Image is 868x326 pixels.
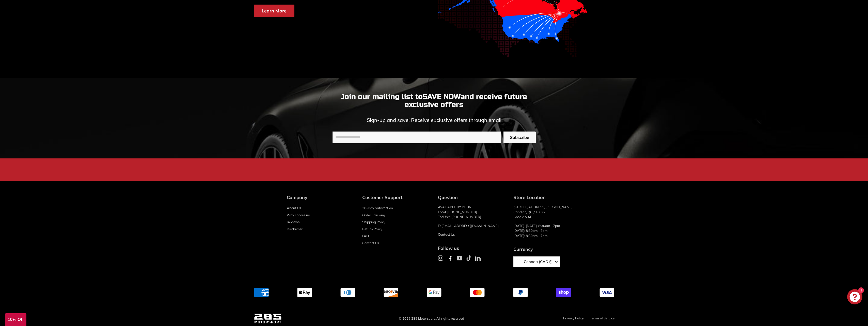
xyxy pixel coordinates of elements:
[846,289,864,306] inbox-online-store-chat: Shopify online store chat
[438,205,506,220] p: AVAILABLE BY PHONE Local: [PHONE_NUMBER] Tool free [PHONE_NUMBER]
[362,212,385,219] a: Order Tracking
[333,93,536,109] p: Join our mailing list to and receive future exclusive offers
[362,226,382,233] a: Return Policy
[503,132,536,143] button: Subscribe
[287,194,355,201] div: Company
[297,288,312,297] img: apple_pay
[399,316,469,322] span: © 2025 285 Motorsport. All rights reserved
[438,245,506,252] div: Follow us
[513,215,532,219] a: Google MAP
[599,288,614,297] img: visa
[383,288,399,297] img: discover
[513,288,528,297] img: paypal
[362,240,379,247] a: Contact Us
[510,135,529,140] span: Subscribe
[521,259,553,265] span: Canada (CAD $)
[254,288,269,297] img: american_express
[513,246,560,253] div: Currency
[362,205,393,212] a: 30-Day Satisfaction
[438,223,506,229] p: E: [EMAIL_ADDRESS][DOMAIN_NAME]
[287,205,301,212] a: About Us
[556,288,571,297] img: shopify_pay
[513,256,560,267] button: Canada (CAD $)
[287,219,299,226] a: Reviews
[254,313,282,325] img: 285 Motorsport
[287,212,310,219] a: Why choose us
[362,194,430,201] div: Customer Support
[8,317,24,322] span: 10% Off
[470,288,485,297] img: master
[438,194,506,201] div: Question
[427,288,442,297] img: google_pay
[254,5,294,17] a: Learn More
[513,223,581,238] p: [DATE]-[DATE]: 8:30am - 7pm [DATE]: 8:30am - 7pm [DATE]: 8:30am - 7pm
[423,92,461,101] strong: SAVE NOW
[590,316,614,320] a: Terms of Service
[362,219,385,226] a: Shipping Policy
[5,313,26,326] div: 10% Off
[438,232,455,236] a: Contact Us
[340,288,355,297] img: diners_club
[362,233,369,240] a: FAQ
[513,194,581,201] div: Store Location
[333,116,536,124] p: Sign-up and save! Receive exclusive offers through email
[287,226,303,233] a: Disclaimer
[563,316,584,320] a: Privacy Policy
[513,205,581,220] p: [STREET_ADDRESS][PERSON_NAME], Candiac, QC J5R 6X2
